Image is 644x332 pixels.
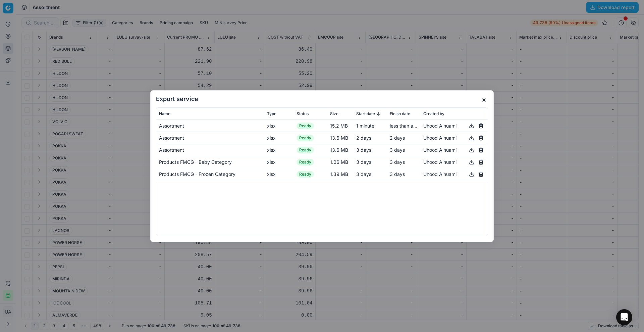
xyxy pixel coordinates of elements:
[267,122,291,129] div: xlsx
[297,123,314,129] span: Ready
[267,171,291,177] div: xlsx
[356,135,371,140] span: 2 days
[390,135,405,140] span: 2 days
[390,171,405,177] span: 3 days
[390,159,405,164] span: 3 days
[267,134,291,141] div: xlsx
[297,135,314,141] span: Ready
[423,170,485,178] div: Uhood Alnuami
[159,134,262,141] div: Assortment
[267,146,291,153] div: xlsx
[330,146,351,153] div: 13.6 MB
[297,171,314,178] span: Ready
[159,158,262,165] div: Products FMCG - Baby Category
[423,158,485,166] div: Uhood Alnuami
[423,122,485,130] div: Uhood Alnuami
[356,171,371,177] span: 3 days
[159,146,262,153] div: Assortment
[423,111,444,116] span: Created by
[356,159,371,164] span: 3 days
[356,111,375,116] span: Start date
[159,111,170,116] span: Name
[330,134,351,141] div: 13.6 MB
[267,158,291,165] div: xlsx
[297,147,314,153] span: Ready
[330,171,351,177] div: 1.39 MB
[390,111,410,116] span: Finish date
[375,110,382,117] button: Sorted by Start date descending
[297,159,314,165] span: Ready
[356,147,371,152] span: 3 days
[159,122,262,129] div: Assortment
[330,158,351,165] div: 1.06 MB
[156,96,488,102] h2: Export service
[390,123,429,128] span: less than a minute
[267,111,276,116] span: Type
[159,171,262,177] div: Products FMCG - Frozen Category
[423,134,485,142] div: Uhood Alnuami
[356,123,374,128] span: 1 minute
[330,111,338,116] span: Size
[423,146,485,154] div: Uhood Alnuami
[390,147,405,152] span: 3 days
[297,111,309,116] span: Status
[330,122,351,129] div: 15.2 MB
